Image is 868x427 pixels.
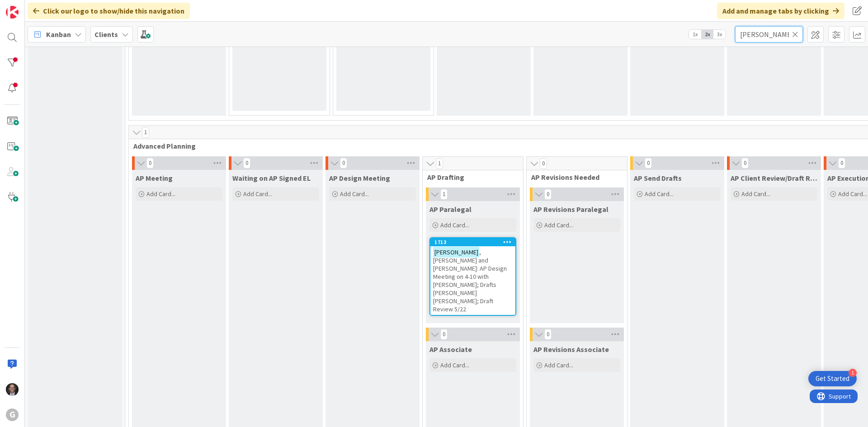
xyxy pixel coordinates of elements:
div: G [6,408,19,421]
span: 0 [243,158,250,169]
div: Open Get Started checklist, remaining modules: 1 [808,371,857,386]
span: AP Revisions Paralegal [533,205,609,214]
span: Add Card... [741,190,770,198]
span: Waiting on AP Signed EL [232,174,311,183]
span: Add Card... [243,190,272,198]
div: 1713 [434,239,515,245]
span: Add Card... [544,221,573,229]
span: Add Card... [440,221,469,229]
div: Click our logo to show/hide this navigation [28,3,190,19]
span: 0 [741,158,749,169]
span: Add Card... [544,361,573,369]
span: Add Card... [146,190,175,198]
span: 0 [440,329,448,340]
span: AP Design Meeting [329,174,390,183]
span: 2x [701,30,713,39]
span: Kanban [46,29,71,40]
span: 0 [645,158,652,169]
span: 0 [544,329,552,340]
span: 1 [440,189,448,200]
span: 1 [436,158,443,169]
div: Add and manage tabs by clicking [717,3,844,19]
span: , [PERSON_NAME] and [PERSON_NAME]: AP Design Meeting on 4-10 with [PERSON_NAME]; Drafts [PERSON_N... [433,248,507,313]
span: 1 [142,127,149,138]
span: AP Drafting [427,173,512,182]
a: 1713[PERSON_NAME], [PERSON_NAME] and [PERSON_NAME]: AP Design Meeting on 4-10 with [PERSON_NAME];... [429,237,516,316]
span: 0 [540,158,547,169]
span: AP Revisions Associate [533,345,609,354]
input: Quick Filter... [735,26,803,42]
img: JT [6,383,19,396]
span: 3x [713,30,726,39]
span: 0 [340,158,347,169]
span: AP Revisions Needed [531,173,616,182]
div: 1713 [430,238,515,246]
span: AP Associate [429,345,472,354]
span: Add Card... [838,190,867,198]
span: AP Client Review/Draft Review Meeting [731,174,817,183]
b: Clients [94,30,118,39]
span: AP Meeting [136,174,173,183]
span: 0 [146,158,154,169]
div: 1 [849,369,857,377]
div: Get Started [816,374,849,383]
img: Visit kanbanzone.com [6,6,19,19]
mark: [PERSON_NAME] [433,247,479,257]
span: AP Send Drafts [634,174,682,183]
span: Add Card... [440,361,469,369]
span: 1x [689,30,701,39]
span: Add Card... [645,190,674,198]
span: AP Paralegal [429,205,472,214]
div: 1713[PERSON_NAME], [PERSON_NAME] and [PERSON_NAME]: AP Design Meeting on 4-10 with [PERSON_NAME];... [430,238,515,315]
span: Support [19,1,41,12]
span: 0 [838,158,845,169]
span: 0 [544,189,552,200]
span: Add Card... [340,190,369,198]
